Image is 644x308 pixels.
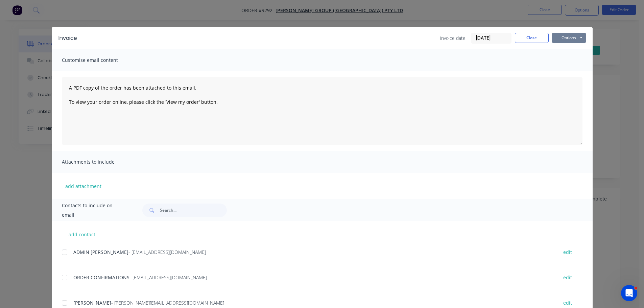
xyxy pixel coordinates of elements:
[73,300,111,306] span: [PERSON_NAME]
[62,55,136,65] span: Customise email content
[160,204,227,217] input: Search...
[621,285,637,301] iframe: Intercom live chat
[62,157,136,167] span: Attachments to include
[515,33,549,43] button: Close
[128,249,206,255] span: - [EMAIL_ADDRESS][DOMAIN_NAME]
[62,201,126,220] span: Contacts to include on email
[440,34,466,42] span: Invoice date
[559,247,576,257] button: edit
[62,229,102,239] button: add contact
[552,33,586,43] button: Options
[73,274,129,281] span: ORDER CONFIRMATIONS
[129,274,207,281] span: - [EMAIL_ADDRESS][DOMAIN_NAME]
[111,300,224,306] span: - [PERSON_NAME][EMAIL_ADDRESS][DOMAIN_NAME]
[73,249,128,255] span: ADMIN [PERSON_NAME]
[62,181,105,191] button: add attachment
[559,298,576,307] button: edit
[58,34,77,42] div: Invoice
[559,273,576,282] button: edit
[62,77,582,145] textarea: A PDF copy of the order has been attached to this email. To view your order online, please click ...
